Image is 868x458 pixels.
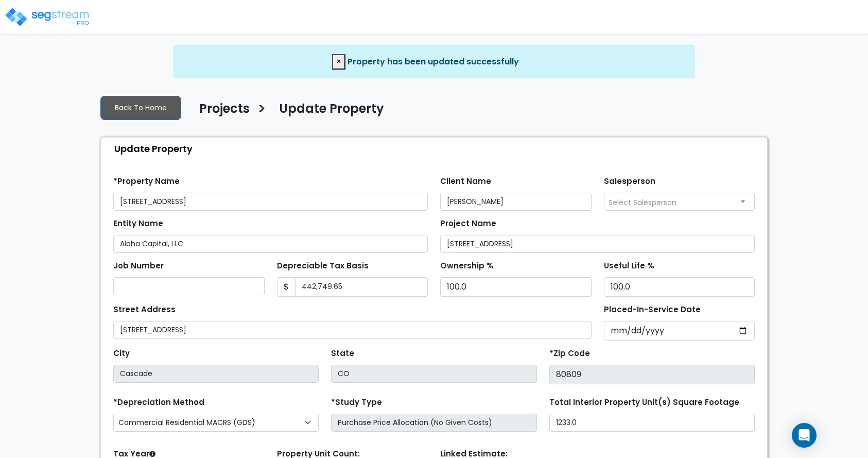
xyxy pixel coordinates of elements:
[4,7,92,27] img: logo_pro_r.png
[549,414,755,432] input: total square foot
[549,348,590,360] label: *Zip Code
[113,235,428,253] input: Entity Name
[604,260,654,272] label: Useful Life %
[113,397,204,409] label: *Depreciation Method
[106,138,767,160] div: Update Property
[549,397,739,409] label: Total Interior Property Unit(s) Square Footage
[113,193,428,211] input: Property Name
[113,218,163,230] label: Entity Name
[604,277,755,297] input: Depreciation
[440,277,592,297] input: Ownership
[100,96,181,120] a: Back To Home
[792,423,817,448] div: Open Intercom Messenger
[440,235,755,253] input: Project Name
[332,54,345,70] button: Close
[113,304,176,316] label: Street Address
[549,365,755,384] input: Zip Code
[604,304,701,316] label: Placed-In-Service Date
[113,260,164,272] label: Job Number
[277,260,369,272] label: Depreciable Tax Basis
[440,193,592,211] input: Client Name
[440,260,494,272] label: Ownership %
[331,348,354,360] label: State
[440,218,496,230] label: Project Name
[277,277,296,297] span: $
[113,176,180,188] label: *Property Name
[199,101,250,119] h4: Projects
[113,321,592,339] input: Street Address
[336,56,341,67] span: ×
[604,176,655,188] label: Salesperson
[331,397,382,409] label: *Study Type
[271,101,384,123] a: Update Property
[440,176,491,188] label: Client Name
[257,100,266,121] h3: >
[295,277,428,297] input: 0.00
[348,56,519,67] span: Property has been updated successfully
[279,101,384,119] h4: Update Property
[192,101,250,123] a: Projects
[609,197,676,208] span: Select Salesperson
[113,348,130,360] label: City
